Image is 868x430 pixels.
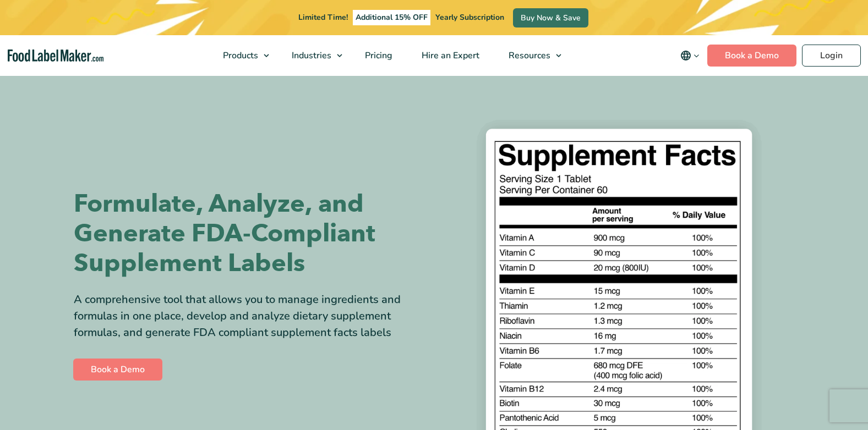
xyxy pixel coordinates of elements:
span: Yearly Subscription [435,12,504,23]
a: Products [209,35,275,76]
span: Products [220,49,259,62]
a: Industries [277,35,348,76]
span: Industries [288,49,332,62]
span: Limited Time! [298,12,348,23]
a: Buy Now & Save [513,8,588,27]
a: Resources [494,35,567,76]
a: Book a Demo [707,45,796,67]
a: Book a Demo [73,359,162,381]
span: Hire an Expert [418,49,481,62]
span: Additional 15% OFF [353,10,430,25]
a: Pricing [351,35,405,76]
span: Resources [505,49,552,62]
h1: Formulate, Analyze, and Generate FDA-Compliant Supplement Labels [74,189,426,278]
span: Pricing [362,49,394,62]
div: A comprehensive tool that allows you to manage ingredients and formulas in one place, develop and... [74,291,426,341]
a: Login [802,45,861,67]
a: Hire an Expert [407,35,492,76]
